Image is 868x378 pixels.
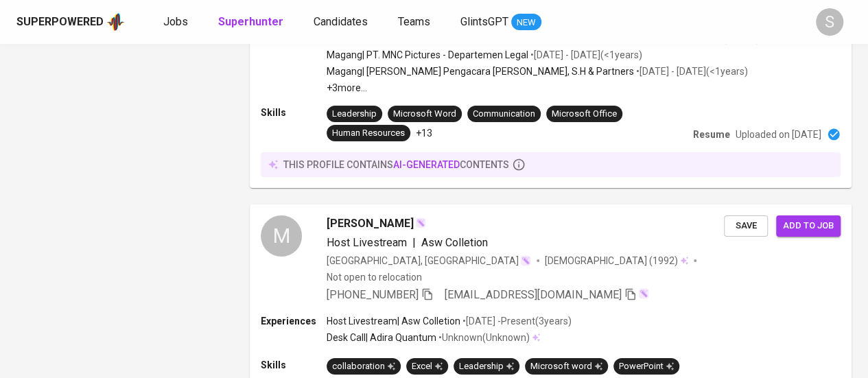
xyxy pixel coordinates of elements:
[327,254,531,268] div: [GEOGRAPHIC_DATA], [GEOGRAPHIC_DATA]
[218,15,283,28] b: Superhunter
[314,15,368,28] span: Candidates
[776,215,841,237] button: Add to job
[261,106,327,119] p: Skills
[436,331,530,344] p: • Unknown ( Unknown )
[327,48,528,62] p: Magang | PT. MNC Pictures - Departemen Legal
[736,128,821,141] p: Uploaded on [DATE]
[416,126,432,140] p: +13
[261,215,302,257] div: M
[511,16,541,29] span: NEW
[412,235,416,251] span: |
[816,8,843,36] div: S
[261,358,327,372] p: Skills
[545,254,649,268] span: [DEMOGRAPHIC_DATA]
[327,288,419,301] span: [PHONE_NUMBER]
[520,255,531,266] img: magic_wand.svg
[393,108,456,121] div: Microsoft Word
[398,15,430,28] span: Teams
[332,360,395,373] div: collaboration
[638,288,649,299] img: magic_wand.svg
[327,215,414,232] span: [PERSON_NAME]
[724,215,768,237] button: Save
[163,14,191,31] a: Jobs
[552,108,617,121] div: Microsoft Office
[327,331,436,344] p: Desk Call | Adira Quantum
[106,12,125,32] img: app logo
[314,14,371,31] a: Candidates
[163,15,188,28] span: Jobs
[528,48,642,62] p: • [DATE] - [DATE] ( <1 years )
[332,127,405,140] div: Human Resources
[634,64,748,78] p: • [DATE] - [DATE] ( <1 years )
[693,128,730,141] p: Resume
[460,314,572,328] p: • [DATE] - Present ( 3 years )
[332,108,377,121] div: Leadership
[16,12,125,32] a: Superpoweredapp logo
[261,314,327,328] p: Experiences
[327,64,634,78] p: Magang | [PERSON_NAME] Pengacara [PERSON_NAME], S.H & Partners
[460,15,508,28] span: GlintsGPT
[445,288,622,301] span: [EMAIL_ADDRESS][DOMAIN_NAME]
[218,14,286,31] a: Superhunter
[398,14,433,31] a: Teams
[460,14,541,31] a: GlintsGPT NEW
[545,254,688,268] div: (1992)
[393,159,460,170] span: AI-generated
[473,108,535,121] div: Communication
[283,158,509,172] p: this profile contains contents
[327,81,760,95] p: +3 more ...
[783,218,834,234] span: Add to job
[530,360,602,373] div: Microsoft word
[415,217,426,228] img: magic_wand.svg
[459,360,514,373] div: Leadership
[327,314,460,328] p: Host Livestream | Asw Colletion
[327,236,407,249] span: Host Livestream
[16,14,104,30] div: Superpowered
[731,218,761,234] span: Save
[327,270,422,284] p: Not open to relocation
[619,360,674,373] div: PowerPoint
[412,360,443,373] div: Excel
[421,236,488,249] span: Asw Colletion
